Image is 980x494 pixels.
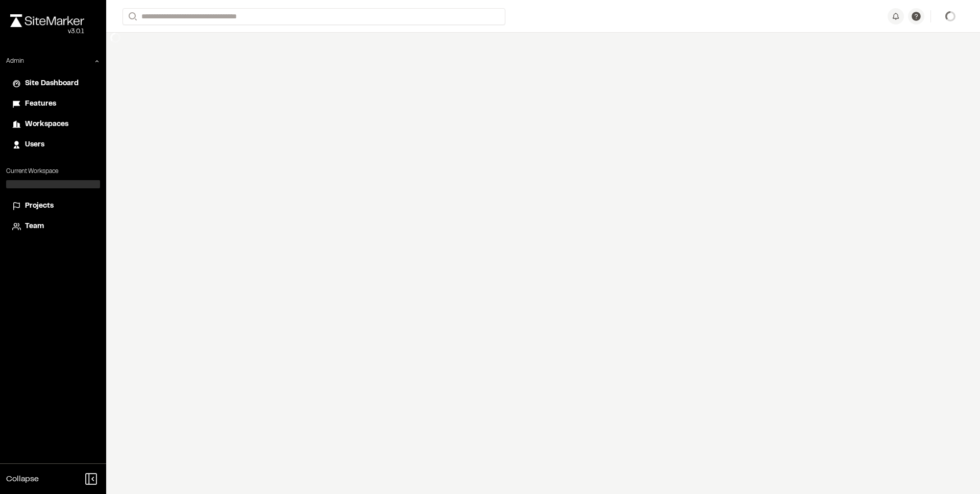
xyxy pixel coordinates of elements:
[12,201,94,212] a: Projects
[25,119,68,130] span: Workspaces
[25,201,54,212] span: Projects
[25,98,56,110] span: Features
[10,14,84,27] img: rebrand.png
[12,139,94,151] a: Users
[10,27,84,36] div: Oh geez...please don't...
[122,8,141,25] button: Search
[25,78,79,89] span: Site Dashboard
[12,119,94,130] a: Workspaces
[6,473,39,485] span: Collapse
[25,139,44,151] span: Users
[12,78,94,89] a: Site Dashboard
[12,98,94,110] a: Features
[6,57,24,66] p: Admin
[25,221,44,232] span: Team
[12,221,94,232] a: Team
[6,167,100,176] p: Current Workspace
